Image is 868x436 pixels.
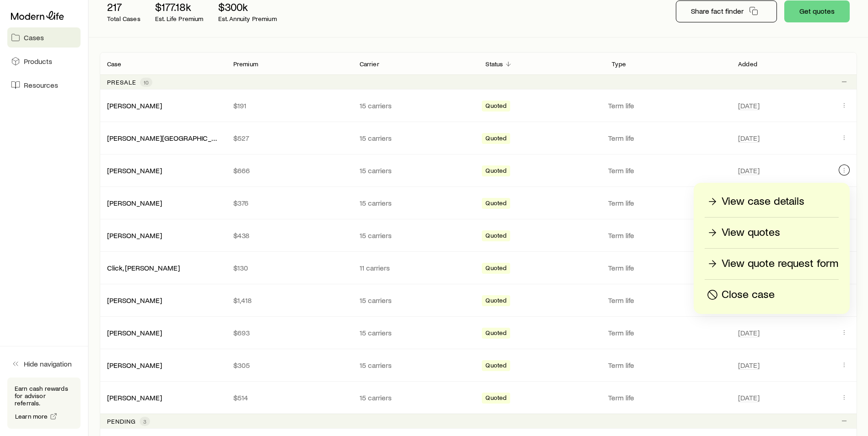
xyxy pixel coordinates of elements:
p: $527 [233,133,345,143]
p: Premium [233,60,258,68]
p: View quote request form [722,256,838,271]
p: Term life [608,231,727,240]
a: [PERSON_NAME] [107,393,162,402]
button: Get quotes [784,0,850,22]
a: [PERSON_NAME] [107,166,162,175]
a: Cases [7,27,81,48]
p: 15 carriers [360,393,471,402]
div: Click, [PERSON_NAME] [107,263,180,273]
p: 15 carriers [360,198,471,207]
p: $130 [233,263,345,272]
p: Term life [608,198,727,207]
div: [PERSON_NAME][GEOGRAPHIC_DATA] [107,133,219,143]
button: Hide navigation [7,354,81,374]
button: Share fact finder [676,0,777,22]
p: 15 carriers [360,328,471,337]
div: Earn cash rewards for advisor referrals.Learn more [7,378,81,429]
p: $191 [233,101,345,110]
p: Term life [608,361,727,370]
p: Term life [608,101,727,110]
div: [PERSON_NAME] [107,393,162,403]
span: Hide navigation [24,359,72,368]
span: 3 [143,418,146,425]
a: Resources [7,75,81,95]
span: Learn more [15,413,48,420]
p: Share fact finder [691,6,744,16]
a: [PERSON_NAME] [107,328,162,337]
p: Term life [608,328,727,337]
p: $300k [218,0,277,13]
span: [DATE] [738,361,760,370]
span: Quoted [485,134,507,144]
button: Close case [705,287,839,303]
p: Case [107,60,122,68]
span: Quoted [485,264,507,274]
p: $514 [233,393,345,402]
p: Added [738,60,757,68]
p: 15 carriers [360,133,471,143]
a: View quotes [705,225,839,241]
div: [PERSON_NAME] [107,231,162,240]
p: Presale [107,79,136,86]
span: Resources [24,80,58,90]
p: Carrier [360,60,379,68]
span: [DATE] [738,393,760,402]
span: [DATE] [738,133,760,143]
div: [PERSON_NAME] [107,198,162,208]
p: View quotes [722,225,780,240]
div: [PERSON_NAME] [107,328,162,338]
p: Term life [608,296,727,305]
a: [PERSON_NAME] [107,231,162,239]
p: $438 [233,231,345,240]
span: Quoted [485,329,507,339]
span: Quoted [485,102,507,112]
p: 15 carriers [360,296,471,305]
p: Est. Annuity Premium [218,15,277,22]
p: 15 carriers [360,361,471,370]
span: Quoted [485,362,507,371]
p: Pending [107,418,136,425]
span: Quoted [485,232,507,241]
p: $376 [233,198,345,207]
p: 15 carriers [360,231,471,240]
a: [PERSON_NAME] [107,198,162,207]
p: Type [612,60,626,68]
span: Quoted [485,167,507,176]
span: Quoted [485,394,507,404]
span: 10 [144,79,149,86]
p: $177.18k [155,0,204,13]
a: View quote request form [705,256,839,272]
p: Total Cases [107,15,140,22]
a: [PERSON_NAME][GEOGRAPHIC_DATA] [107,133,231,142]
div: [PERSON_NAME] [107,361,162,370]
p: 15 carriers [360,166,471,175]
span: Cases [24,33,44,42]
span: Quoted [485,297,507,306]
p: $693 [233,328,345,337]
div: [PERSON_NAME] [107,296,162,305]
span: [DATE] [738,328,760,337]
p: Earn cash rewards for advisor referrals. [15,385,73,407]
a: View case details [705,194,839,210]
p: 217 [107,0,140,13]
p: Term life [608,166,727,175]
span: [DATE] [738,166,760,175]
p: 11 carriers [360,263,471,272]
p: 15 carriers [360,101,471,110]
a: [PERSON_NAME] [107,101,162,110]
p: Est. Life Premium [155,15,204,22]
p: $1,418 [233,296,345,305]
p: Term life [608,133,727,143]
p: View case details [722,194,804,209]
a: Click, [PERSON_NAME] [107,263,180,272]
p: Status [485,60,503,68]
p: $666 [233,166,345,175]
div: [PERSON_NAME] [107,166,162,175]
p: Term life [608,263,727,272]
a: Products [7,51,81,71]
p: $305 [233,361,345,370]
p: Term life [608,393,727,402]
span: [DATE] [738,101,760,110]
span: Quoted [485,199,507,209]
